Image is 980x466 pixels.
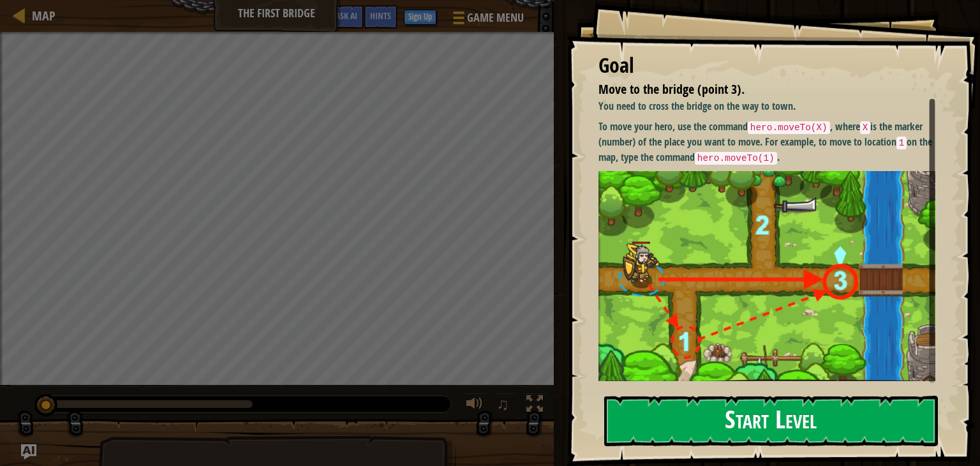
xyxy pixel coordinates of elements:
button: Ask AI [21,444,36,460]
img: M7l1b [598,171,945,381]
span: Map [32,7,56,24]
code: X [860,121,871,134]
button: Ask AI [329,5,364,29]
code: 1 [896,137,907,149]
li: Move to the bridge (point 3). [583,80,932,99]
button: Adjust volume [462,393,487,419]
p: You need to cross the bridge on the way to town. [598,99,945,114]
span: Hints [370,10,391,22]
button: Start Level [604,396,938,446]
span: ♫ [496,395,509,414]
button: ♫ [494,393,516,419]
a: Map [26,7,56,24]
p: To move your hero, use the command , where is the marker (number) of the place you want to move. ... [598,119,945,165]
code: hero.moveTo(X) [748,121,830,134]
button: Game Menu [443,5,531,35]
span: Move to the bridge (point 3). [598,80,745,98]
button: Toggle fullscreen [522,393,547,419]
span: Game Menu [467,10,524,26]
button: Sign Up [404,10,436,25]
span: Ask AI [336,10,357,22]
code: hero.moveTo(1) [695,152,777,165]
div: Goal [598,51,935,80]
